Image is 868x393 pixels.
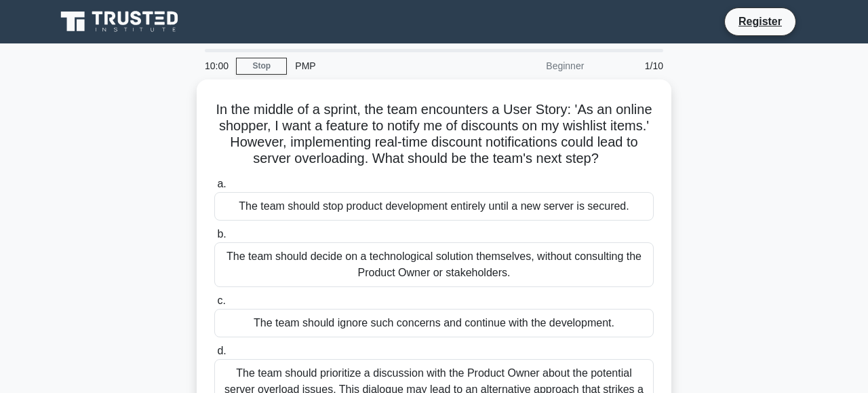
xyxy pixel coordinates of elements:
div: 1/10 [592,52,671,79]
span: b. [217,228,226,240]
div: PMP [287,52,473,79]
div: 10:00 [197,52,236,79]
span: d. [217,345,226,356]
a: Stop [236,58,287,75]
a: Register [730,13,790,30]
div: The team should stop product development entirely until a new server is secured. [214,192,654,221]
span: c. [217,295,225,306]
div: The team should ignore such concerns and continue with the development. [214,309,654,337]
h5: In the middle of a sprint, the team encounters a User Story: 'As an online shopper, I want a feat... [213,101,655,168]
span: a. [217,178,226,189]
div: The team should decide on a technological solution themselves, without consulting the Product Own... [214,242,654,287]
div: Beginner [473,52,592,79]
